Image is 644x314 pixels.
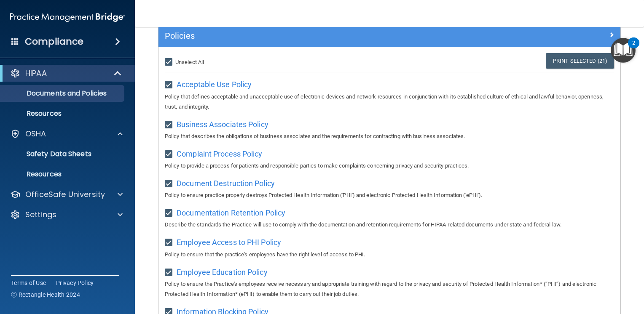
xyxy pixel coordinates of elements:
[165,29,614,43] a: Policies
[25,129,46,139] p: OSHA
[611,38,636,63] button: Open Resource Center, 2 new notifications
[5,170,121,178] p: Resources
[165,131,614,141] p: Policy that describes the obligations of business associates and the requirements for contracting...
[5,109,121,118] p: Resources
[177,120,268,129] span: Business Associates Policy
[165,31,499,40] h5: Policies
[165,279,614,299] p: Policy to ensure the Practice's employees receive necessary and appropriate training with regard ...
[165,161,614,171] p: Policy to provide a process for patients and responsible parties to make complaints concerning pr...
[25,189,105,200] p: OfficeSafe University
[25,36,83,48] h4: Compliance
[10,68,122,78] a: HIPAA
[175,59,204,65] span: Unselect All
[165,190,614,200] p: Policy to ensure practice properly destroys Protected Health Information ('PHI') and electronic P...
[177,238,281,247] span: Employee Access to PHI Policy
[11,290,80,299] span: Ⓒ Rectangle Health 2024
[165,59,174,66] input: Unselect All
[11,279,46,287] a: Terms of Use
[177,80,252,89] span: Acceptable Use Policy
[177,208,285,217] span: Documentation Retention Policy
[56,279,94,287] a: Privacy Policy
[165,220,614,230] p: Describe the standards the Practice will use to comply with the documentation and retention requi...
[10,189,123,200] a: OfficeSafe University
[25,210,56,220] p: Settings
[5,89,121,98] p: Documents and Policies
[10,210,123,220] a: Settings
[5,150,121,158] p: Safety Data Sheets
[177,179,275,188] span: Document Destruction Policy
[165,250,614,260] p: Policy to ensure that the practice's employees have the right level of access to PHI.
[546,53,614,69] a: Print Selected (21)
[25,68,47,78] p: HIPAA
[165,92,614,112] p: Policy that defines acceptable and unacceptable use of electronic devices and network resources i...
[10,129,123,139] a: OSHA
[177,268,268,277] span: Employee Education Policy
[10,9,125,26] img: PMB logo
[177,149,262,158] span: Complaint Process Policy
[632,43,635,54] div: 2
